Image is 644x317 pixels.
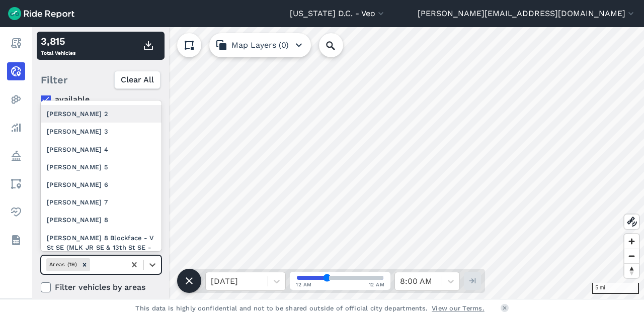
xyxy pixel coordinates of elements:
a: Heatmaps [7,90,25,109]
a: Areas [7,175,25,193]
a: Realtime [7,62,25,80]
div: 3,815 [41,34,75,49]
img: Ride Report [8,7,74,20]
button: Map Layers (0) [209,33,311,57]
div: [PERSON_NAME] 7 [41,193,162,211]
a: View our Terms. [432,303,485,313]
div: [PERSON_NAME] 8 [41,211,162,229]
div: [PERSON_NAME] 4 [41,141,162,158]
div: Remove Areas (19) [79,258,90,271]
div: [PERSON_NAME] 2 [41,105,162,123]
div: Filter [37,64,165,95]
a: Analyze [7,119,25,137]
div: Total Vehicles [41,34,75,58]
span: 12 AM [369,281,385,288]
a: Policy [7,147,25,165]
div: [PERSON_NAME] 3 [41,123,162,140]
span: 12 AM [296,281,312,288]
a: Datasets [7,231,25,249]
a: Health [7,203,25,221]
button: [US_STATE] D.C. - Veo [290,8,386,20]
input: Search Location or Vehicles [319,33,359,57]
label: available [41,93,162,105]
div: [PERSON_NAME] 8 Blockface - V St SE (MLK JR SE & 13th St SE - Right) [41,229,162,266]
button: [PERSON_NAME][EMAIL_ADDRESS][DOMAIN_NAME] [418,8,636,20]
button: Clear All [114,71,160,89]
a: Report [7,34,25,52]
button: Reset bearing to north [624,263,639,278]
div: [PERSON_NAME] 6 [41,176,162,193]
div: Areas (19) [46,258,79,271]
span: Clear All [121,74,154,86]
label: Filter vehicles by areas [41,281,162,293]
div: [PERSON_NAME] 5 [41,158,162,176]
button: Zoom out [624,249,639,263]
button: Zoom in [624,234,639,249]
div: 5 mi [592,283,639,294]
canvas: Map [32,27,644,299]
